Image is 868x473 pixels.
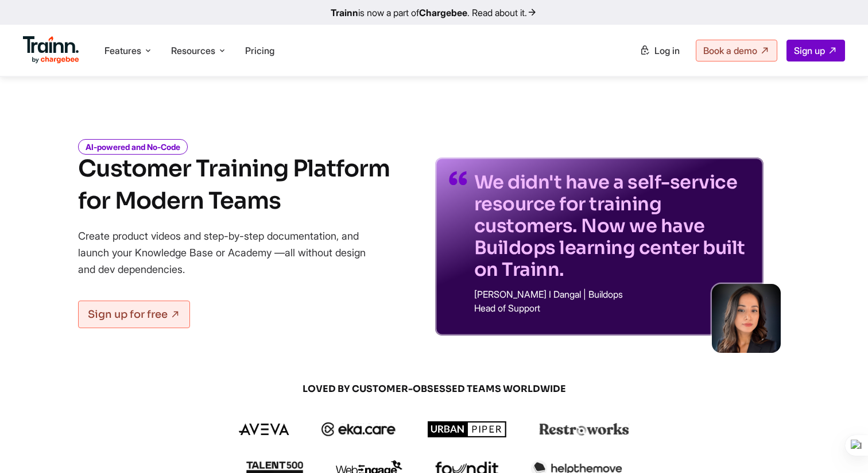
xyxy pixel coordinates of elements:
[78,153,390,217] h1: Customer Training Platform for Modern Teams
[419,7,467,18] b: Chargebee
[633,40,687,61] a: Log in
[428,421,507,437] img: urbanpiper logo
[23,36,79,64] img: Trainn Logo
[654,45,680,56] span: Log in
[786,40,845,61] a: Sign up
[78,139,188,155] i: AI-powered and No-Code
[474,290,750,299] p: [PERSON_NAME] I Dangal | Buildops
[696,40,777,61] a: Book a demo
[171,44,215,57] span: Resources
[794,45,825,56] span: Sign up
[104,44,141,57] span: Features
[321,422,396,436] img: ekacare logo
[712,284,781,353] img: sabina-buildops.d2e8138.png
[245,45,274,56] a: Pricing
[474,171,750,280] p: We didn't have a self-service resource for training customers. Now we have Buildops learning cent...
[474,303,750,313] p: Head of Support
[78,228,382,278] p: Create product videos and step-by-step documentation, and launch your Knowledge Base or Academy —...
[158,383,710,395] span: LOVED BY CUSTOMER-OBSESSED TEAMS WORLDWIDE
[239,424,289,435] img: aveva logo
[78,301,190,328] a: Sign up for free
[331,7,358,18] b: Trainn
[449,171,467,185] img: quotes-purple.41a7099.svg
[539,423,629,436] img: restroworks logo
[703,45,757,56] span: Book a demo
